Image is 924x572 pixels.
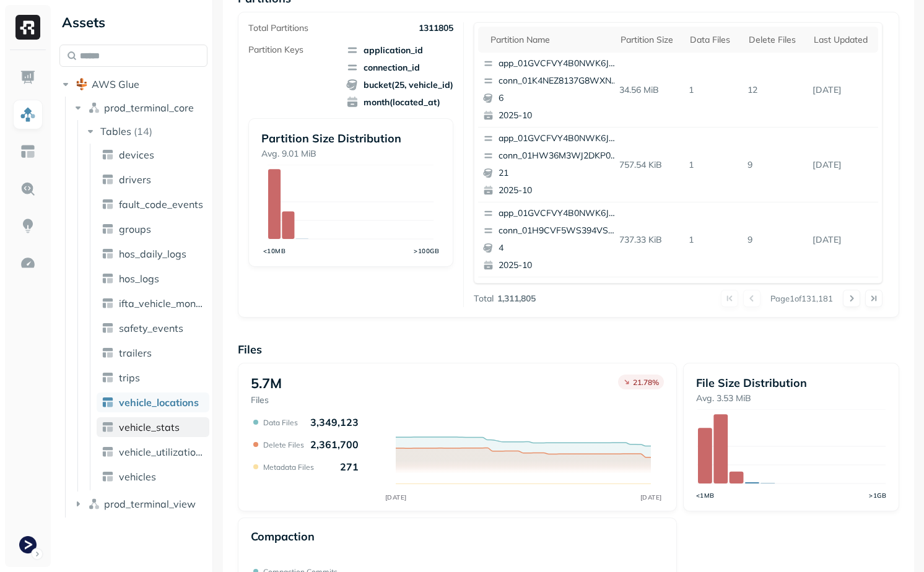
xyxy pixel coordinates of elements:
tspan: >100GB [414,247,440,255]
p: Total [474,293,494,305]
span: vehicles [119,470,156,483]
p: 9 [743,154,808,176]
p: 1 [684,79,743,101]
p: app_01GVCFVY4B0NWK6JYK87JP2WRP [499,132,619,145]
img: Asset Explorer [20,144,36,160]
span: drivers [119,173,151,186]
span: vehicle_locations [119,396,199,409]
img: table [102,173,114,186]
img: table [102,149,114,161]
button: prod_terminal_core [72,98,208,118]
div: Data Files [690,34,736,46]
a: safety_events [97,318,209,338]
p: Oct 3, 2025 [808,154,878,176]
p: 1 [684,229,743,251]
img: Optimization [20,255,36,271]
button: app_01GVCFVY4B0NWK6JYK87JP2WRPconn_01HW36M3WJ2DKP0G3GKRT3BB8P212025-10 [478,128,624,202]
img: root [76,78,88,90]
p: 6 [499,92,619,105]
p: Total Partitions [248,22,308,34]
img: table [102,248,114,260]
a: trips [97,368,209,388]
img: Ryft [15,15,40,40]
p: Page 1 of 131,181 [770,293,833,304]
div: Partition name [490,34,608,46]
p: 3,349,123 [310,416,359,428]
p: 271 [340,461,359,473]
p: 737.33 KiB [614,229,684,251]
button: prod_terminal_view [72,494,208,514]
img: Assets [20,106,36,123]
p: Delete Files [263,440,304,449]
a: vehicle_utilization_day [97,442,209,462]
img: table [102,421,114,433]
tspan: <1MB [695,492,714,500]
p: 2025-10 [499,110,619,122]
p: 34.56 MiB [614,79,684,101]
img: Dashboard [20,69,36,85]
span: bucket(25, vehicle_id) [346,79,453,91]
p: Oct 3, 2025 [808,229,878,251]
span: vehicle_utilization_day [119,446,204,458]
p: Avg. 3.53 MiB [696,392,886,404]
a: vehicles [97,467,209,487]
a: vehicle_locations [97,392,209,412]
p: Oct 3, 2025 [808,79,878,101]
p: 2025-10 [499,259,619,272]
a: vehicle_stats [97,417,209,437]
button: app_01GVCFVY4B0NWK6JYK87JP2WRPconn_01H9CVF5WS394VSM77617DWFGD42025-10 [478,202,624,277]
p: 1311805 [419,22,453,34]
span: groups [119,223,151,235]
tspan: >1GB [869,492,886,500]
p: Partition Size Distribution [261,131,440,145]
div: Partition size [621,34,678,46]
img: namespace [88,498,100,510]
span: prod_terminal_core [104,102,194,114]
p: 4 [499,242,619,254]
img: table [102,322,114,334]
button: app_01GVCFVY4B0NWK6JYK87JP2WRPconn_01H9CVF5WS394VSM77617DWFGD132025-10 [478,277,624,352]
p: app_01GVCFVY4B0NWK6JYK87JP2WRP [499,207,619,220]
p: Avg. 9.01 MiB [261,148,440,160]
img: Insights [20,218,36,234]
p: 9 [743,229,808,251]
img: table [102,446,114,458]
img: Query Explorer [20,181,36,197]
img: table [102,223,114,235]
tspan: <10MB [263,247,286,255]
a: drivers [97,170,209,189]
p: File Size Distribution [696,376,886,390]
p: 757.54 KiB [614,154,684,176]
p: conn_01H9CVF5WS394VSM77617DWFGD [499,225,619,237]
button: AWS Glue [59,74,207,94]
span: vehicle_stats [119,421,180,433]
div: Assets [59,12,207,32]
span: AWS Glue [92,78,139,90]
a: groups [97,219,209,239]
p: 21 [499,167,619,180]
p: Partition Keys [248,44,303,56]
a: devices [97,145,209,165]
a: hos_logs [97,269,209,288]
img: table [102,347,114,359]
p: app_01GVCFVY4B0NWK6JYK87JP2WRP [499,58,619,70]
button: app_01GVCFVY4B0NWK6JYK87JP2WRPconn_01K4NEZ8137G8WXNV00CK90XW162025-10 [478,53,624,127]
p: 2025-10 [499,184,619,197]
img: table [102,272,114,285]
a: hos_daily_logs [97,244,209,264]
img: table [102,198,114,210]
p: Files [251,394,282,406]
span: prod_terminal_view [104,498,196,510]
span: devices [119,149,154,161]
span: Tables [100,125,131,137]
a: ifta_vehicle_months [97,293,209,313]
p: conn_01HW36M3WJ2DKP0G3GKRT3BB8P [499,150,619,162]
button: Tables(14) [84,121,209,141]
p: 21.78 % [633,378,659,387]
img: table [102,470,114,483]
span: connection_id [346,61,453,74]
span: hos_logs [119,272,159,285]
span: safety_events [119,322,183,334]
img: table [102,396,114,409]
p: 1,311,805 [497,293,536,305]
